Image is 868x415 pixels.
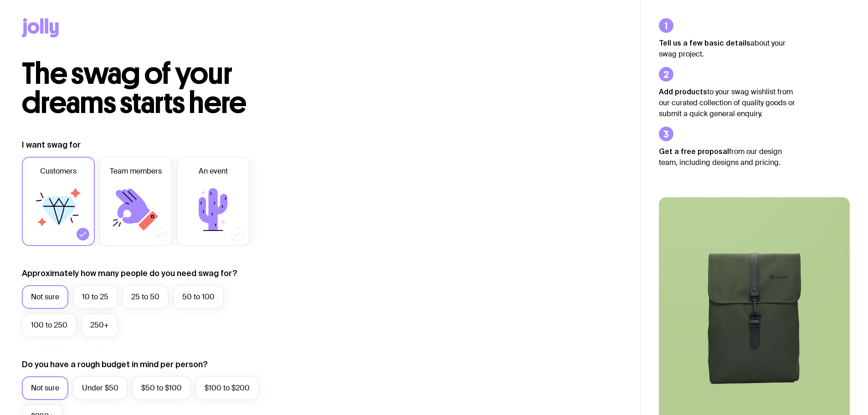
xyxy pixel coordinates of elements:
[110,166,162,177] span: Team members
[659,146,796,168] p: from our design team, including designs and pricing.
[40,166,77,177] span: Customers
[195,376,259,400] label: $100 to $200
[132,376,191,400] label: $50 to $100
[173,285,224,309] label: 50 to 100
[22,285,68,309] label: Not sure
[659,87,707,96] strong: Add products
[659,147,729,155] strong: Get a free proposal
[73,376,128,400] label: Under $50
[199,166,228,177] span: An event
[659,86,796,119] p: to your swag wishlist from our curated collection of quality goods or submit a quick general enqu...
[22,313,77,337] label: 100 to 250
[22,139,81,150] label: I want swag for
[122,285,169,309] label: 25 to 50
[22,376,68,400] label: Not sure
[81,313,118,337] label: 250+
[22,359,208,370] label: Do you have a rough budget in mind per person?
[22,268,237,279] label: Approximately how many people do you need swag for?
[73,285,118,309] label: 10 to 25
[659,39,750,47] strong: Tell us a few basic details
[659,37,796,60] p: about your swag project.
[22,56,247,121] span: The swag of your dreams starts here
